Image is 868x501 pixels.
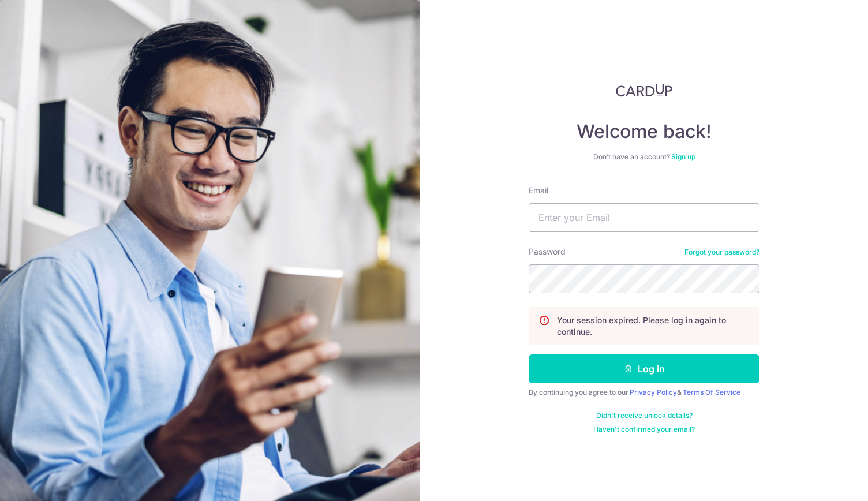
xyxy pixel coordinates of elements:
a: Didn't receive unlock details? [596,411,693,420]
a: Terms Of Service [683,388,740,397]
h4: Welcome back! [529,120,759,143]
a: Privacy Policy [630,388,677,397]
div: By continuing you agree to our & [529,388,759,397]
label: Email [529,185,548,196]
a: Forgot your password? [684,248,759,257]
button: Log in [529,354,759,383]
label: Password [529,246,566,257]
div: Don’t have an account? [529,152,759,162]
img: CardUp Logo [616,83,672,97]
p: Your session expired. Please log in again to continue. [557,315,750,338]
input: Enter your Email [529,203,759,232]
a: Sign up [671,152,695,161]
a: Haven't confirmed your email? [593,425,695,434]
